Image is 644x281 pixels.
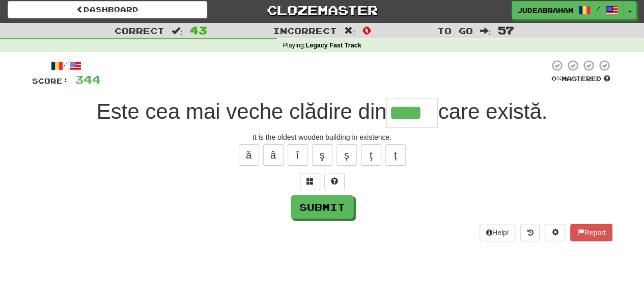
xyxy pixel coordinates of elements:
[385,144,406,166] button: ț
[312,144,332,166] button: ş
[190,24,207,36] span: 43
[239,144,259,166] button: ă
[596,5,601,12] span: /
[263,144,284,166] button: â
[362,24,371,36] span: 0
[498,24,514,36] span: 57
[512,1,624,19] a: judeabraham /
[324,173,345,190] button: Single letter hint - you only get 1 per sentence and score half the points! alt+h
[222,1,422,19] a: Clozemaster
[549,74,612,84] div: Mastered
[361,144,381,166] button: ţ
[115,25,164,36] span: Correct
[570,224,612,241] button: Report
[480,224,516,241] button: Help!
[273,25,337,36] span: Incorrect
[305,42,361,49] strong: Legacy Fast Track
[438,99,547,123] span: care există.
[97,99,387,123] span: Este cea mai veche clădire din
[551,74,562,83] span: 0 %
[520,224,540,241] button: Round history (alt+y)
[480,27,491,35] span: :
[32,76,69,85] span: Score:
[337,144,357,166] button: ș
[300,173,320,190] button: Switch sentence to multiple choice alt+p
[172,27,183,35] span: :
[8,1,207,18] a: Dashboard
[75,73,101,86] span: 344
[291,195,354,219] button: Submit
[344,27,355,35] span: :
[288,144,308,166] button: î
[32,59,101,72] div: /
[517,6,573,15] span: judeabraham
[32,132,612,142] div: It is the oldest wooden building in existence.
[437,25,472,36] span: To go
